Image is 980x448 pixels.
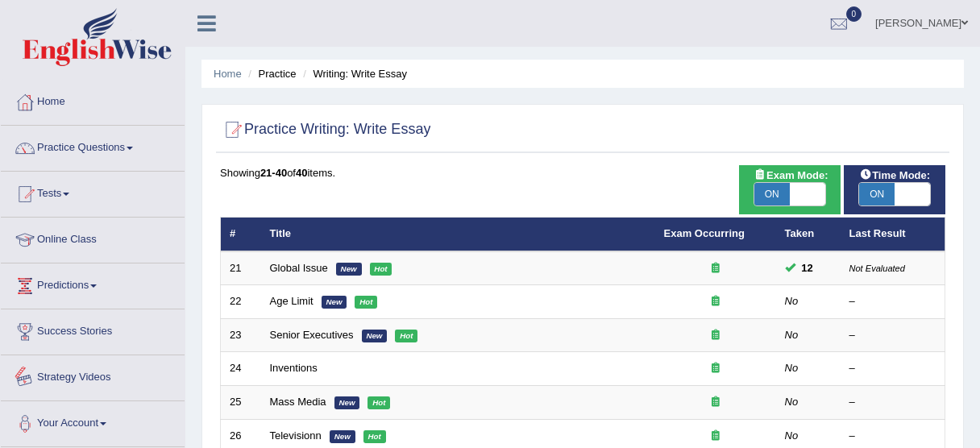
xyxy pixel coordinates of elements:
b: 40 [296,167,307,179]
div: – [849,429,936,444]
em: New [334,396,360,409]
a: Age Limit [270,295,314,307]
div: Exam occurring question [664,361,767,376]
em: New [330,430,355,443]
em: New [362,330,388,342]
th: # [221,218,261,251]
td: 25 [221,386,261,420]
div: Exam occurring question [664,294,767,309]
span: You can still take this question [795,259,820,276]
a: Inventions [270,362,318,374]
em: Hot [370,263,392,276]
div: – [849,294,936,309]
em: New [322,296,347,309]
div: Showing of items. [220,165,945,180]
span: ON [859,183,895,205]
a: Success Stories [1,309,185,350]
a: Mass Media [270,396,326,408]
th: Taken [776,218,841,251]
em: Hot [395,330,417,342]
a: Global Issue [270,262,328,274]
a: Exam Occurring [664,227,745,239]
div: Exam occurring question [664,328,767,343]
em: Hot [363,430,386,443]
div: – [849,328,936,343]
em: No [785,429,799,442]
td: 22 [221,285,261,319]
a: Practice Questions [1,126,185,166]
a: Strategy Videos [1,355,185,396]
span: Exam Mode: [747,167,834,184]
div: Exam occurring question [664,261,767,276]
em: No [785,396,799,408]
li: Writing: Write Essay [299,66,407,81]
small: Not Evaluated [849,263,905,273]
th: Last Result [841,218,945,251]
span: ON [754,183,790,205]
a: Home [1,80,185,120]
th: Title [261,218,655,251]
em: No [785,295,799,307]
em: New [336,263,362,276]
li: Practice [244,66,296,81]
td: 23 [221,318,261,352]
span: 0 [846,6,862,22]
a: Tests [1,172,185,212]
div: Exam occurring question [664,429,767,444]
a: Your Account [1,401,185,442]
a: Senior Executives [270,329,354,341]
div: – [849,361,936,376]
div: – [849,395,936,410]
div: Exam occurring question [664,395,767,410]
a: Predictions [1,263,185,304]
em: Hot [355,296,377,309]
a: Online Class [1,218,185,258]
a: Home [214,68,242,80]
div: Show exams occurring in exams [739,165,841,214]
td: 24 [221,352,261,386]
td: 21 [221,251,261,285]
span: Time Mode: [853,167,936,184]
em: Hot [367,396,390,409]
b: 21-40 [260,167,287,179]
h2: Practice Writing: Write Essay [220,118,430,142]
em: No [785,362,799,374]
em: No [785,329,799,341]
a: Televisionn [270,429,322,442]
